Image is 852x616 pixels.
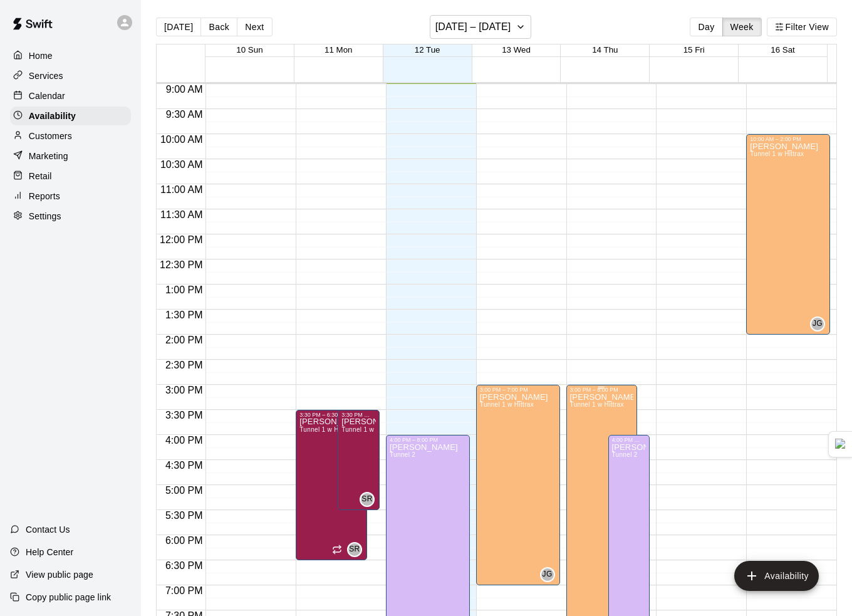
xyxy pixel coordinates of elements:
[810,316,825,331] div: Jaden Goodwin
[10,66,131,85] a: Services
[10,46,131,65] a: Home
[332,545,342,555] span: Recurring availability
[10,127,131,145] a: Customers
[163,109,206,120] span: 9:30 AM
[29,50,53,62] p: Home
[612,437,647,443] div: 4:00 PM – 8:00 PM
[299,412,363,418] div: 3:30 PM – 6:30 PM
[480,401,534,408] span: Tunnel 1 w Hittrax
[476,385,560,585] div: 3:00 PM – 7:00 PM: Available
[570,387,634,393] div: 3:00 PM – 8:00 PM
[157,134,206,145] span: 10:00 AM
[683,45,705,55] button: 15 Fri
[435,18,511,36] h6: [DATE] – [DATE]
[10,167,131,185] a: Retail
[157,234,205,245] span: 12:00 PM
[690,18,722,36] button: Day
[349,543,360,556] span: SR
[157,209,206,220] span: 11:30 AM
[592,45,618,55] button: 14 Thu
[200,18,237,36] button: Back
[347,542,362,557] div: Steve Ratzer
[26,591,111,603] p: Copy public page link
[157,184,206,195] span: 11:00 AM
[29,90,65,102] p: Calendar
[26,568,93,581] p: View public page
[543,568,553,581] span: JG
[162,435,206,446] span: 4:00 PM
[390,437,466,443] div: 4:00 PM – 8:00 PM
[746,134,830,335] div: 10:00 AM – 2:00 PM: Available
[162,285,206,295] span: 1:00 PM
[156,18,201,36] button: [DATE]
[29,190,60,202] p: Reports
[162,460,206,471] span: 4:30 PM
[157,159,206,170] span: 10:30 AM
[341,412,376,418] div: 3:30 PM – 5:30 PM
[722,18,762,36] button: Week
[162,310,206,320] span: 1:30 PM
[162,585,206,596] span: 7:00 PM
[10,107,131,125] a: Availability
[236,45,262,55] span: 10 Sun
[360,492,375,507] div: Steve Ratzer
[341,426,395,433] span: Tunnel 1 w Hittrax
[10,207,131,226] a: Settings
[296,410,367,560] div: 3:30 PM – 6:30 PM: Available
[480,387,556,393] div: 3:00 PM – 7:00 PM
[835,439,846,450] img: Detect Auto
[338,410,380,510] div: 3:30 PM – 5:30 PM: Available
[26,546,73,558] p: Help Center
[415,45,440,55] button: 12 Tue
[162,410,206,420] span: 3:30 PM
[813,318,823,330] span: JG
[771,45,795,55] button: 16 Sat
[237,18,272,36] button: Next
[612,451,638,458] span: Tunnel 2
[162,535,206,546] span: 6:00 PM
[10,187,131,206] div: Reports
[10,86,131,105] a: Calendar
[26,523,70,536] p: Contact Us
[734,561,819,591] button: add
[162,385,206,395] span: 3:00 PM
[162,485,206,496] span: 5:00 PM
[767,18,837,36] button: Filter View
[29,170,52,182] p: Retail
[29,110,76,122] p: Availability
[361,493,372,506] span: SR
[325,45,352,55] button: 11 Mon
[162,510,206,521] span: 5:30 PM
[750,136,826,142] div: 10:00 AM – 2:00 PM
[10,147,131,165] a: Marketing
[162,360,206,370] span: 2:30 PM
[430,15,532,39] button: [DATE] – [DATE]
[29,130,72,142] p: Customers
[502,45,531,55] button: 13 Wed
[299,426,353,433] span: Tunnel 1 w Hittrax
[29,210,61,222] p: Settings
[157,259,205,270] span: 12:30 PM
[29,70,63,82] p: Services
[390,451,415,458] span: Tunnel 2
[570,401,624,408] span: Tunnel 1 w Hittrax
[540,567,555,582] div: Jaden Goodwin
[162,560,206,571] span: 6:30 PM
[29,150,68,162] p: Marketing
[163,84,206,95] span: 9:00 AM
[750,150,804,157] span: Tunnel 1 w Hittrax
